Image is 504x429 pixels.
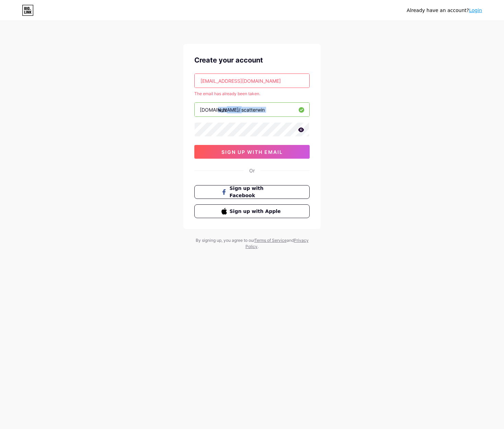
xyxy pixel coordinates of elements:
div: [DOMAIN_NAME]/ [200,106,240,113]
input: username [195,103,309,116]
button: Sign up with Facebook [194,185,310,199]
div: Or [249,167,255,174]
a: Terms of Service [254,238,287,243]
button: sign up with email [194,145,310,159]
input: Email [195,74,309,88]
button: Sign up with Apple [194,204,310,218]
a: Login [469,8,482,13]
span: Sign up with Apple [230,208,283,215]
span: sign up with email [221,149,283,155]
div: Create your account [194,55,310,65]
div: By signing up, you agree to our and . [194,237,310,250]
span: Sign up with Facebook [230,185,283,199]
div: Already have an account? [407,7,482,14]
div: The email has already been taken. [194,91,310,97]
